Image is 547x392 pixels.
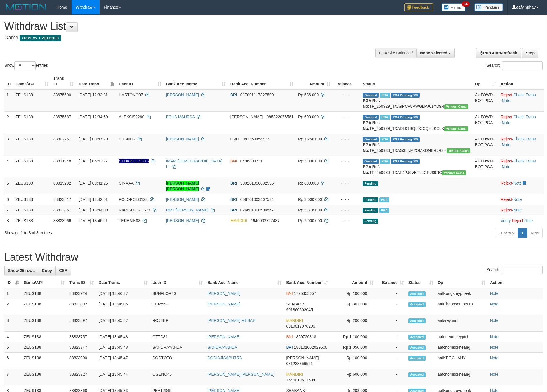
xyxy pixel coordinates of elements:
span: Copy 0310017970206 to clipboard [286,324,315,328]
td: [DATE] 13:45:48 [96,332,150,342]
div: - - - [335,158,358,164]
span: BNI [230,159,237,163]
div: - - - [335,207,358,213]
th: User ID: activate to sort column ascending [150,277,205,288]
td: ZEUS138 [21,342,67,353]
span: Marked by aafsreyleap [380,159,390,164]
td: aafnoeunsreypich [435,332,488,342]
div: - - - [335,218,358,224]
td: ZEUS138 [21,369,67,385]
div: PGA Site Balance / [375,48,416,58]
a: Note [524,218,533,223]
a: DODIAJISAPUTRA [207,356,242,360]
a: Reject [501,197,512,202]
span: Vendor URL: https://trx31.1velocity.biz [442,170,466,175]
a: [PERSON_NAME] [PERSON_NAME] [207,372,274,377]
span: Copy 082369454473 to clipboard [243,137,269,141]
td: - [376,342,406,353]
span: Copy 017001117327500 to clipboard [240,93,274,97]
span: SEABANK [286,302,305,306]
span: BRI [286,345,293,350]
td: ZEUS138 [21,288,67,299]
td: 7 [4,205,13,215]
a: Reject [501,181,512,185]
div: Showing 1 to 8 of 8 entries [4,228,224,236]
b: PGA Ref. No: [363,98,380,109]
span: Rp 3.378.000 [298,208,322,212]
th: Bank Acc. Number: activate to sort column ascending [228,73,296,89]
h4: Game: [4,35,359,41]
span: 88675500 [53,93,71,97]
span: Accepted [408,345,426,350]
th: ID [4,73,13,89]
span: Grabbed [363,137,379,142]
span: BRI [230,93,237,97]
span: PGA Pending [391,137,420,142]
td: Rp 200,000 [330,315,376,332]
td: 5 [4,342,21,353]
b: PGA Ref. No: [363,120,380,131]
a: Note [502,120,510,125]
a: Reject [501,159,512,163]
a: Note [490,356,499,360]
a: Show 25 rows [4,266,38,275]
span: Rp 600.000 [298,181,319,185]
td: · [498,205,544,215]
span: BRI [230,197,237,202]
td: 88823924 [67,288,96,299]
td: ZEUS138 [13,89,51,112]
span: PGA Pending [391,159,420,164]
a: Note [490,318,499,323]
a: [PERSON_NAME] [207,291,240,296]
span: Copy 901860502045 to clipboard [286,307,313,312]
td: OTTD31 [150,332,205,342]
div: - - - [335,92,358,98]
td: · · [498,156,544,178]
span: BRI [230,181,237,185]
span: Pending [363,181,378,186]
td: ZEUS138 [13,134,51,156]
span: Rp 600.000 [298,115,319,119]
td: - [376,288,406,299]
span: Accepted [408,356,426,361]
a: MRT [PERSON_NAME] [166,208,209,212]
a: Note [502,98,510,103]
td: - [376,369,406,385]
td: TF_250930_TXAG3LNM2OMXDNBRJR2H [360,134,473,156]
a: [PERSON_NAME] [207,302,240,306]
td: · · [498,111,544,134]
img: MOTION_logo.png [4,3,48,11]
td: ZEUS138 [13,156,51,178]
span: [PERSON_NAME] [230,115,263,119]
span: [DATE] 12:34:50 [78,115,108,119]
span: Rp 2.000.000 [298,218,322,223]
span: OVO [230,137,239,141]
span: Copy 0496809731 to clipboard [240,159,263,163]
span: BUSIN12 [119,137,135,141]
td: TF_250929_TXA9PCP8PWGLPJ61YD9R [360,89,473,112]
td: [DATE] 13:45:44 [96,369,150,385]
span: OXPLAY > ZEUS138 [20,35,61,41]
a: Check Trans [513,159,536,163]
th: ID: activate to sort column descending [4,277,21,288]
th: Date Trans.: activate to sort column descending [76,73,116,89]
div: - - - [335,180,358,186]
img: panduan.png [474,3,503,11]
input: Search: [502,266,543,274]
span: Grabbed [363,93,379,98]
span: Copy 1725355657 to clipboard [294,291,316,296]
b: PGA Ref. No: [363,164,380,175]
td: aafKEOCHANY [435,353,488,369]
span: MANDIRI [230,218,247,223]
span: Copy [42,268,52,273]
td: ZEUS138 [13,178,51,194]
td: [DATE] 13:45:47 [96,353,150,369]
span: Copy 583201056682535 to clipboard [240,181,274,185]
th: Action [498,73,544,89]
span: Accepted [408,372,426,377]
a: [PERSON_NAME] [PERSON_NAME] [166,181,199,191]
a: [PERSON_NAME] [166,218,199,223]
span: Copy 1540019511694 to clipboard [286,378,315,382]
a: Note [490,291,499,296]
th: Amount: activate to sort column ascending [296,73,333,89]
